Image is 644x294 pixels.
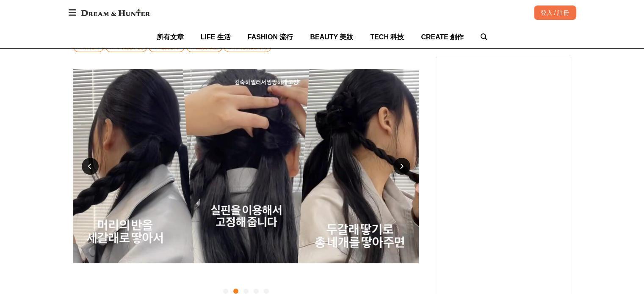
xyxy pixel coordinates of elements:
a: LIFE 生活 [201,26,231,48]
a: BEAUTY 美妝 [310,26,353,48]
div: 登入 / 註冊 [534,5,576,20]
a: FASHION 流行 [248,26,293,48]
span: 所有文章 [157,33,184,41]
img: Dream & Hunter [77,5,154,20]
a: 所有文章 [157,26,184,48]
img: 4ae9528c-0be6-452a-96ac-610b78b9fff8.jpg [73,69,419,263]
span: FASHION 流行 [248,33,293,41]
span: CREATE 創作 [421,33,464,41]
span: TECH 科技 [370,33,404,41]
a: CREATE 創作 [421,26,464,48]
span: BEAUTY 美妝 [310,33,353,41]
a: TECH 科技 [370,26,404,48]
span: LIFE 生活 [201,33,231,41]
